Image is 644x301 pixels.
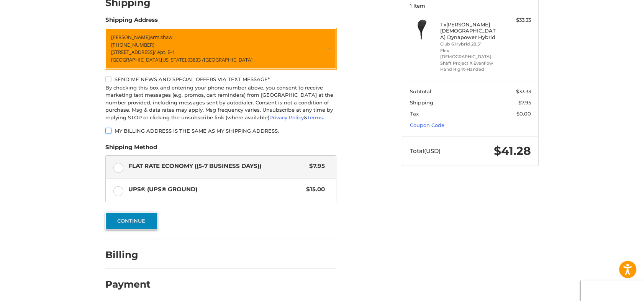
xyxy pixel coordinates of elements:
[105,212,157,229] button: Continue
[105,249,150,261] h2: Billing
[161,56,187,63] span: [US_STATE],
[150,34,172,41] span: Armishaw
[305,162,325,171] span: $7.95
[302,185,325,194] span: $15.00
[440,60,499,67] li: Shaft Project X Evenflow
[187,56,204,63] span: 03833 /
[518,99,531,106] span: $7.95
[105,28,336,69] a: Enter or select a different address
[105,128,336,134] label: My billing address is the same as my shipping address.
[516,111,531,117] span: $0.00
[307,114,323,120] a: Terms
[128,162,306,171] span: Flat Rate Economy ((5-7 Business Days))
[440,47,499,60] li: Flex [DEMOGRAPHIC_DATA]
[440,41,499,47] li: Club 6 Hybrid 28.5°
[410,3,531,9] h3: 1 Item
[105,16,158,28] legend: Shipping Address
[581,280,644,301] iframe: Google Customer Reviews
[410,99,433,106] span: Shipping
[410,111,419,117] span: Tax
[111,34,150,41] span: [PERSON_NAME]
[105,143,157,155] legend: Shipping Method
[501,16,531,24] div: $33.33
[111,41,154,48] span: [PHONE_NUMBER]
[105,76,336,82] label: Send me news and special offers via text message*
[111,56,161,63] span: [GEOGRAPHIC_DATA],
[410,147,441,155] span: Total (USD)
[154,49,174,55] span: / Apt. E-1
[494,144,531,158] span: $41.28
[128,185,303,194] span: UPS® (UPS® Ground)
[410,122,444,128] a: Coupon Code
[440,66,499,73] li: Hand Right-Handed
[111,49,154,55] span: [STREET_ADDRESS]
[105,278,151,290] h2: Payment
[410,88,431,94] span: Subtotal
[204,56,252,63] span: [GEOGRAPHIC_DATA]
[269,114,304,120] a: Privacy Policy
[105,84,336,122] div: By checking this box and entering your phone number above, you consent to receive marketing text ...
[516,88,531,94] span: $33.33
[440,21,499,40] h4: 1 x [PERSON_NAME] [DEMOGRAPHIC_DATA] Dynapower Hybrid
